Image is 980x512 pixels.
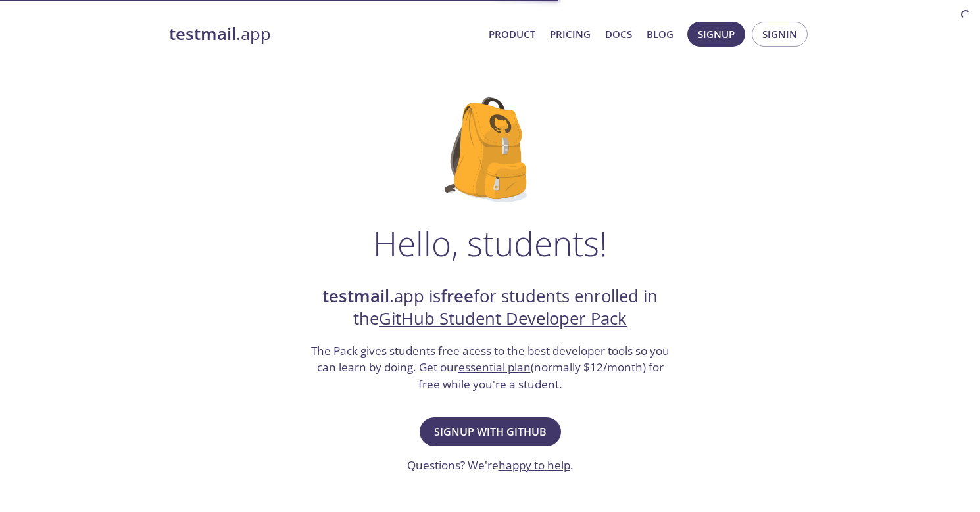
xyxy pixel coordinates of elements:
[169,22,236,45] strong: testmail
[698,26,735,43] span: Signup
[407,457,574,474] h3: Questions? We're .
[458,360,531,375] a: essential plan
[752,22,808,47] button: Signin
[420,417,561,446] button: Signup with GitHub
[322,285,389,308] strong: testmail
[441,285,474,308] strong: free
[499,457,570,473] a: happy to help
[605,26,632,43] a: Docs
[687,22,745,47] button: Signup
[762,26,797,43] span: Signin
[550,26,591,43] a: Pricing
[309,342,671,393] h3: The Pack gives students free acess to the best developer tools so you can learn by doing. Get our...
[647,26,674,43] a: Blog
[434,423,547,441] span: Signup with GitHub
[445,97,536,202] img: github-student-backpack.png
[169,23,478,45] a: testmail.app
[373,223,607,263] h1: Hello, students!
[489,26,535,43] a: Product
[379,307,627,330] a: GitHub Student Developer Pack
[309,285,671,331] h2: .app is for students enrolled in the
